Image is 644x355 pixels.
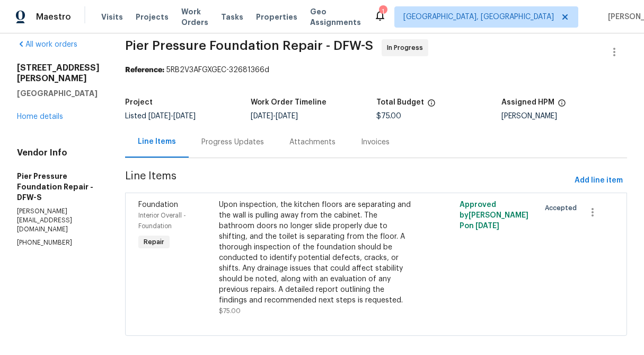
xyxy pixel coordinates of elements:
div: 1 [379,6,386,17]
span: The hpm assigned to this work order. [558,99,566,112]
span: - [148,112,196,120]
h5: Total Budget [376,99,424,106]
span: In Progress [387,42,427,53]
a: Home details [17,113,63,120]
span: Properties [256,12,297,22]
span: $75.00 [376,112,401,120]
span: Visits [101,12,123,22]
span: Foundation [138,201,178,209]
h5: Project [125,99,153,106]
span: Repair [139,237,169,247]
div: 5RB2V3AFGXGEC-32681366d [125,65,627,75]
span: Accepted [545,203,581,213]
span: $75.00 [219,308,241,314]
span: [DATE] [251,112,273,120]
div: Line Items [138,136,176,147]
h4: Vendor Info [17,148,100,158]
div: Attachments [289,137,336,148]
span: Geo Assignments [310,6,361,28]
span: - [251,112,298,120]
span: Line Items [125,171,570,191]
span: [DATE] [173,112,196,120]
h2: [STREET_ADDRESS][PERSON_NAME] [17,63,100,84]
span: Interior Overall - Foundation [138,212,186,229]
span: [DATE] [475,222,499,230]
p: [PHONE_NUMBER] [17,238,100,247]
a: All work orders [17,41,77,48]
div: Progress Updates [201,137,264,148]
span: Work Orders [181,6,208,28]
span: [DATE] [148,112,171,120]
span: Tasks [221,13,243,21]
h5: Assigned HPM [501,99,554,106]
div: [PERSON_NAME] [501,112,627,120]
button: Add line item [570,171,627,191]
p: [PERSON_NAME][EMAIL_ADDRESS][DOMAIN_NAME] [17,207,100,234]
b: Reference: [125,66,164,74]
span: Approved by [PERSON_NAME] P on [460,201,528,230]
div: Invoices [361,137,390,148]
span: Listed [125,112,196,120]
span: [GEOGRAPHIC_DATA], [GEOGRAPHIC_DATA] [403,12,554,22]
span: [DATE] [276,112,298,120]
h5: Work Order Timeline [251,99,327,106]
span: The total cost of line items that have been proposed by Opendoor. This sum includes line items th... [427,99,436,112]
span: Projects [136,12,169,22]
span: Pier Pressure Foundation Repair - DFW-S [125,39,373,52]
div: Upon inspection, the kitchen floors are separating and the wall is pulling away from the cabinet.... [219,200,413,306]
h5: [GEOGRAPHIC_DATA] [17,88,100,99]
h5: Pier Pressure Foundation Repair - DFW-S [17,171,100,203]
span: Maestro [36,12,71,22]
span: Add line item [575,174,623,187]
